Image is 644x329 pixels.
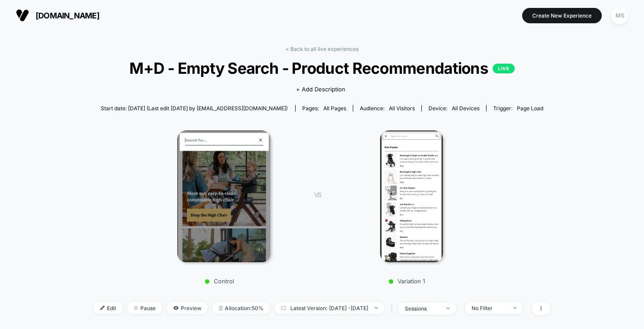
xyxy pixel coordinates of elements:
button: MS [608,7,631,25]
div: Audience: [360,105,415,112]
img: end [513,307,516,309]
button: [DOMAIN_NAME] [13,8,102,22]
a: < Back to all live experiences [285,46,359,52]
img: Visually logo [16,9,29,22]
img: calendar [281,306,286,310]
span: Pause [127,302,162,314]
span: M+D - Empty Search - Product Recommendations [117,59,527,77]
p: LIVE [493,64,515,73]
p: Control [143,278,296,285]
button: Create New Experience [522,8,602,23]
span: all pages [323,105,346,112]
div: Trigger: [493,105,543,112]
span: Page Load [517,105,543,112]
span: VS [314,191,321,199]
img: Control main [177,130,271,262]
span: all devices [452,105,479,112]
span: Allocation: 50% [212,302,270,314]
div: Pages: [302,105,346,112]
span: Edit [94,302,123,314]
span: [DOMAIN_NAME] [36,11,99,20]
img: end [134,306,138,310]
img: end [375,307,378,309]
div: sessions [405,305,440,312]
div: No Filter [472,305,507,311]
span: Preview [167,302,208,314]
p: Variation 1 [330,278,484,285]
img: edit [100,306,105,310]
span: | [389,302,398,315]
img: end [446,307,450,309]
img: rebalance [219,306,223,311]
span: Latest Version: [DATE] - [DATE] [274,302,384,314]
span: Device: [421,105,486,112]
div: MS [611,7,628,24]
span: All Visitors [389,105,415,112]
span: + Add Description [296,85,345,94]
span: Start date: [DATE] (Last edit [DATE] by [EMAIL_ADDRESS][DOMAIN_NAME]) [101,105,288,112]
img: Variation 1 main [380,130,443,262]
